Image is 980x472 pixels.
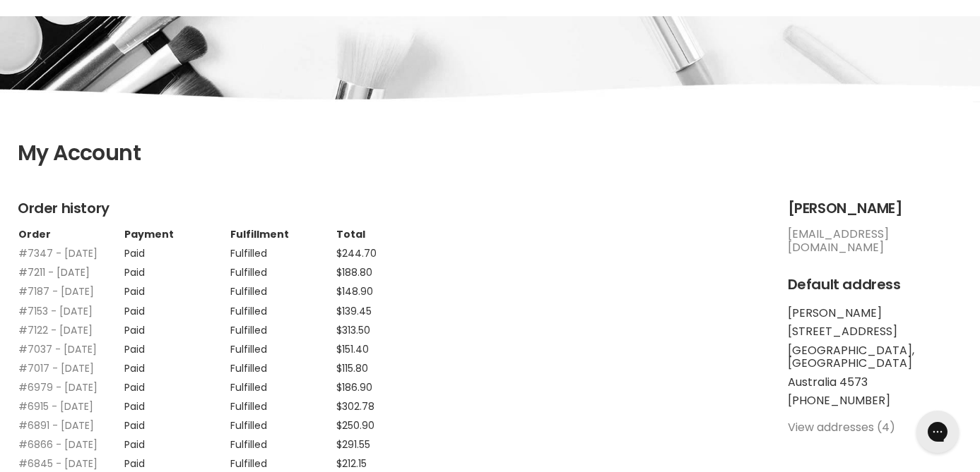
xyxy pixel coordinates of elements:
[18,246,98,260] a: #7347 - [DATE]
[18,361,94,375] a: #7017 - [DATE]
[230,260,336,279] td: Fulfilled
[336,342,369,356] span: $151.40
[18,265,90,279] a: #7211 - [DATE]
[336,456,367,471] span: $212.15
[124,337,230,356] td: Paid
[230,375,336,394] td: Fulfilled
[336,304,372,318] span: $139.45
[230,451,336,470] td: Fulfilled
[124,356,230,375] td: Paid
[124,451,230,470] td: Paid
[124,413,230,432] td: Paid
[18,342,97,356] a: #7037 - [DATE]
[788,394,962,407] li: [PHONE_NUMBER]
[336,380,372,394] span: $186.90
[18,141,962,166] h1: My Account
[909,406,966,458] iframe: Gorgias live chat messenger
[230,317,336,337] td: Fulfilled
[124,279,230,298] td: Paid
[336,399,374,413] span: $302.78
[18,228,124,241] th: Order
[124,228,230,241] th: Payment
[124,432,230,451] td: Paid
[18,380,98,394] a: #6979 - [DATE]
[336,228,442,241] th: Total
[18,399,93,413] a: #6915 - [DATE]
[336,418,374,432] span: $250.90
[18,323,93,337] a: #7122 - [DATE]
[18,437,98,452] a: #6866 - [DATE]
[18,200,760,217] h2: Order history
[230,298,336,317] td: Fulfilled
[788,344,962,370] li: [GEOGRAPHIC_DATA], [GEOGRAPHIC_DATA]
[230,279,336,298] td: Fulfilled
[124,317,230,337] td: Paid
[336,265,372,279] span: $188.80
[788,307,962,320] li: [PERSON_NAME]
[18,456,98,471] a: #6845 - [DATE]
[18,304,93,318] a: #7153 - [DATE]
[788,376,962,389] li: Australia 4573
[788,277,962,293] h2: Default address
[230,413,336,432] td: Fulfilled
[336,284,373,298] span: $148.90
[788,419,895,435] a: View addresses (4)
[124,298,230,317] td: Paid
[124,241,230,260] td: Paid
[124,375,230,394] td: Paid
[788,200,962,217] h2: [PERSON_NAME]
[230,228,336,241] th: Fulfillment
[230,356,336,375] td: Fulfilled
[18,284,94,298] a: #7187 - [DATE]
[124,260,230,279] td: Paid
[336,437,370,452] span: $291.55
[336,361,368,375] span: $115.80
[336,323,370,337] span: $313.50
[788,226,889,255] a: [EMAIL_ADDRESS][DOMAIN_NAME]
[230,432,336,451] td: Fulfilled
[18,418,94,432] a: #6891 - [DATE]
[788,325,962,338] li: [STREET_ADDRESS]
[124,394,230,413] td: Paid
[230,394,336,413] td: Fulfilled
[336,246,377,260] span: $244.70
[230,241,336,260] td: Fulfilled
[230,337,336,356] td: Fulfilled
